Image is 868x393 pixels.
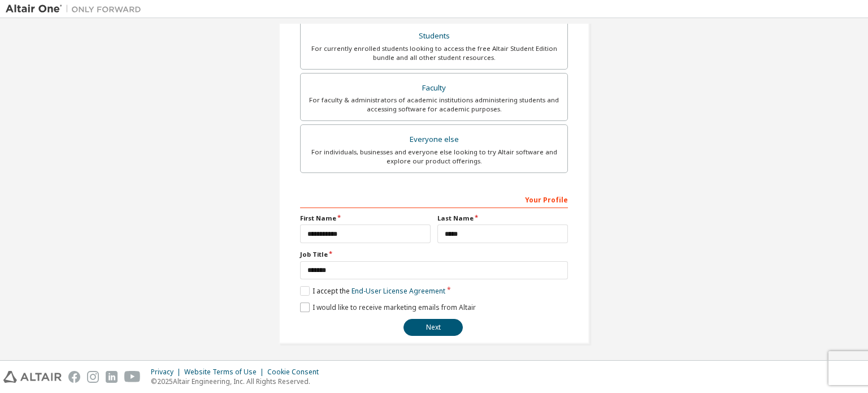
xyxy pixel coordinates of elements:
label: Job Title [300,250,568,259]
img: Altair One [6,3,147,15]
div: For faculty & administrators of academic institutions administering students and accessing softwa... [307,96,561,114]
div: Privacy [151,368,184,377]
a: End-User License Agreement [351,286,445,296]
img: altair_logo.svg [3,371,62,383]
div: Cookie Consent [267,368,325,377]
p: © 2025 Altair Engineering, Inc. All Rights Reserved. [151,377,325,386]
label: I accept the [300,286,445,296]
img: instagram.svg [87,371,99,383]
div: Website Terms of Use [184,368,267,377]
label: Last Name [437,214,568,223]
label: I would like to receive marketing emails from Altair [300,303,476,312]
img: facebook.svg [68,371,80,383]
div: Students [307,28,561,44]
div: Everyone else [307,132,561,148]
div: For individuals, businesses and everyone else looking to try Altair software and explore our prod... [307,148,561,166]
div: Your Profile [300,190,568,208]
button: Next [403,319,463,336]
img: youtube.svg [124,371,141,383]
img: linkedin.svg [106,371,118,383]
label: First Name [300,214,431,223]
div: For currently enrolled students looking to access the free Altair Student Edition bundle and all ... [307,44,561,62]
div: Faculty [307,80,561,96]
